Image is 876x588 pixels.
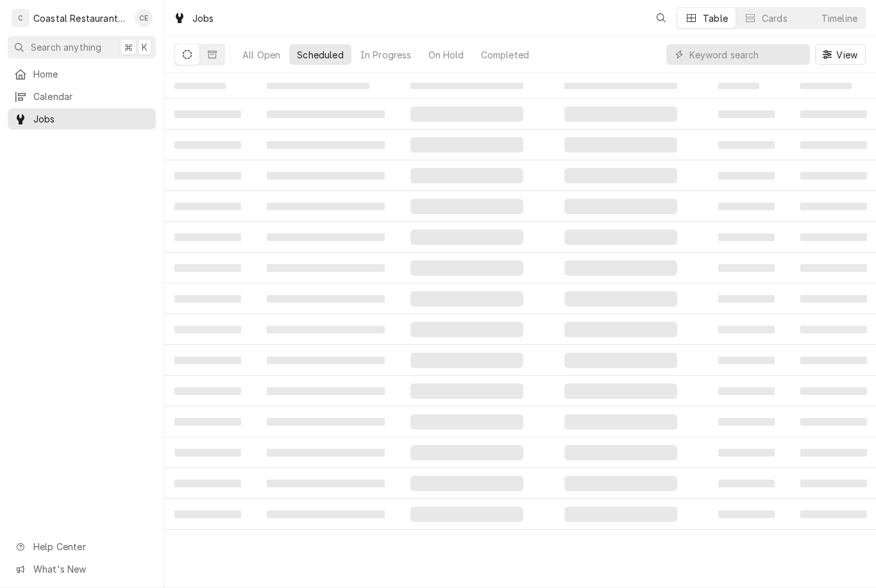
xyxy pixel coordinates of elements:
[267,264,385,272] span: ‌
[564,106,677,122] span: ‌
[800,510,867,518] span: ‌
[800,418,867,426] span: ‌
[410,106,523,122] span: ‌
[428,48,464,62] div: On Hold
[8,86,156,107] a: Calendar
[33,90,149,103] span: Calendar
[33,562,148,576] span: What's New
[267,480,385,487] span: ‌
[564,353,677,368] span: ‌
[718,387,775,395] span: ‌
[8,63,156,85] a: Home
[8,536,156,557] a: Go to Help Center
[410,260,523,276] span: ‌
[718,510,775,518] span: ‌
[718,480,775,487] span: ‌
[564,137,677,153] span: ‌
[718,83,759,89] span: ‌
[410,83,523,89] span: ‌
[174,295,241,303] span: ‌
[800,172,867,180] span: ‌
[718,418,775,426] span: ‌
[834,48,860,62] span: View
[33,67,149,81] span: Home
[762,12,788,25] div: Cards
[297,48,343,62] div: Scheduled
[564,168,677,183] span: ‌
[815,44,866,65] button: View
[174,418,241,426] span: ‌
[564,260,677,276] span: ‌
[800,326,867,333] span: ‌
[267,233,385,241] span: ‌
[689,44,804,65] input: Keyword search
[410,476,523,491] span: ‌
[718,110,775,118] span: ‌
[267,326,385,333] span: ‌
[267,387,385,395] span: ‌
[8,559,156,580] a: Go to What's New
[800,233,867,241] span: ‌
[800,264,867,272] span: ‌
[174,357,241,364] span: ‌
[821,12,857,25] div: Timeline
[800,357,867,364] span: ‌
[267,172,385,180] span: ‌
[718,449,775,457] span: ‌
[8,36,156,58] button: Search anything⌘K
[174,480,241,487] span: ‌
[410,137,523,153] span: ‌
[164,73,876,588] table: Scheduled Jobs List Loading
[267,510,385,518] span: ‌
[564,507,677,522] span: ‌
[564,83,677,89] span: ‌
[564,322,677,337] span: ‌
[174,510,241,518] span: ‌
[267,357,385,364] span: ‌
[718,357,775,364] span: ‌
[174,449,241,457] span: ‌
[33,540,148,553] span: Help Center
[718,326,775,333] span: ‌
[12,9,29,27] div: C
[410,199,523,214] span: ‌
[242,48,280,62] div: All Open
[410,507,523,522] span: ‌
[800,110,867,118] span: ‌
[564,476,677,491] span: ‌
[174,203,241,210] span: ‌
[410,414,523,430] span: ‌
[564,414,677,430] span: ‌
[800,449,867,457] span: ‌
[718,264,775,272] span: ‌
[718,203,775,210] span: ‌
[8,108,156,130] a: Jobs
[267,449,385,457] span: ‌
[651,8,671,28] button: Open search
[410,383,523,399] span: ‌
[564,199,677,214] span: ‌
[135,9,153,27] div: Carlos Espin's Avatar
[410,168,523,183] span: ‌
[410,322,523,337] span: ‌
[174,264,241,272] span: ‌
[174,326,241,333] span: ‌
[703,12,728,25] div: Table
[800,387,867,395] span: ‌
[800,295,867,303] span: ‌
[410,230,523,245] span: ‌
[174,172,241,180] span: ‌
[33,12,128,25] div: Coastal Restaurant Repair
[142,40,147,54] span: K
[564,230,677,245] span: ‌
[718,295,775,303] span: ‌
[718,172,775,180] span: ‌
[800,141,867,149] span: ‌
[360,48,412,62] div: In Progress
[174,387,241,395] span: ‌
[124,40,133,54] span: ⌘
[267,141,385,149] span: ‌
[718,141,775,149] span: ‌
[267,295,385,303] span: ‌
[267,83,369,89] span: ‌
